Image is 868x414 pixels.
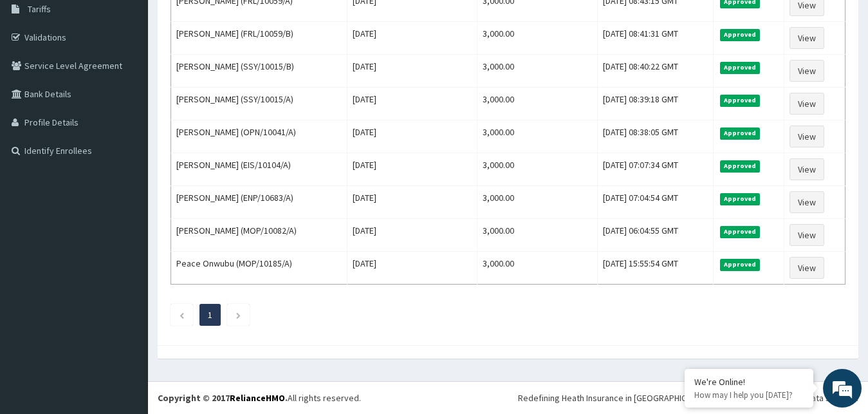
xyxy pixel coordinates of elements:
[171,219,347,252] td: [PERSON_NAME] (MOP/10082/A)
[597,120,713,153] td: [DATE] 08:38:05 GMT
[790,126,824,147] a: View
[477,153,597,186] td: 3,000.00
[790,60,824,82] a: View
[477,55,597,88] td: 3,000.00
[347,252,477,285] td: [DATE]
[347,153,477,186] td: [DATE]
[790,27,824,49] a: View
[171,252,347,285] td: Peace Onwubu (MOP/10185/A)
[790,93,824,115] a: View
[720,29,761,41] span: Approved
[597,88,713,120] td: [DATE] 08:39:18 GMT
[171,186,347,219] td: [PERSON_NAME] (ENP/10683/A)
[518,391,858,404] div: Redefining Heath Insurance in [GEOGRAPHIC_DATA] using Telemedicine and Data Science!
[477,186,597,219] td: 3,000.00
[694,390,804,400] p: How may I help you today?
[347,219,477,252] td: [DATE]
[597,219,713,252] td: [DATE] 06:04:55 GMT
[347,186,477,219] td: [DATE]
[720,226,761,238] span: Approved
[171,22,347,55] td: [PERSON_NAME] (FRL/10059/B)
[720,95,761,106] span: Approved
[790,191,824,213] a: View
[230,392,285,404] a: RelianceHMO
[790,257,824,279] a: View
[597,153,713,186] td: [DATE] 07:07:34 GMT
[720,160,761,172] span: Approved
[597,252,713,285] td: [DATE] 15:55:54 GMT
[597,55,713,88] td: [DATE] 08:40:22 GMT
[67,72,216,89] div: Chat with us now
[720,193,761,205] span: Approved
[694,376,804,388] div: We're Online!
[148,381,868,414] footer: All rights reserved.
[477,252,597,285] td: 3,000.00
[477,120,597,153] td: 3,000.00
[477,22,597,55] td: 3,000.00
[235,309,241,321] a: Next page
[347,55,477,88] td: [DATE]
[171,88,347,120] td: [PERSON_NAME] (SSY/10015/A)
[720,127,761,139] span: Approved
[790,224,824,246] a: View
[597,186,713,219] td: [DATE] 07:04:54 GMT
[75,125,178,255] span: We're online!
[171,153,347,186] td: [PERSON_NAME] (EIS/10104/A)
[720,259,761,270] span: Approved
[347,120,477,153] td: [DATE]
[171,55,347,88] td: [PERSON_NAME] (SSY/10015/B)
[720,62,761,73] span: Approved
[6,277,245,322] textarea: Type your message and hit 'Enter'
[28,3,51,15] span: Tariffs
[24,64,52,97] img: d_794563401_company_1708531726252_794563401
[597,22,713,55] td: [DATE] 08:41:31 GMT
[790,158,824,180] a: View
[477,219,597,252] td: 3,000.00
[158,392,288,404] strong: Copyright © 2017 .
[347,88,477,120] td: [DATE]
[208,309,212,321] a: Page 1 is your current page
[211,6,242,37] div: Minimize live chat window
[171,120,347,153] td: [PERSON_NAME] (OPN/10041/A)
[347,22,477,55] td: [DATE]
[179,309,185,321] a: Previous page
[477,88,597,120] td: 3,000.00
